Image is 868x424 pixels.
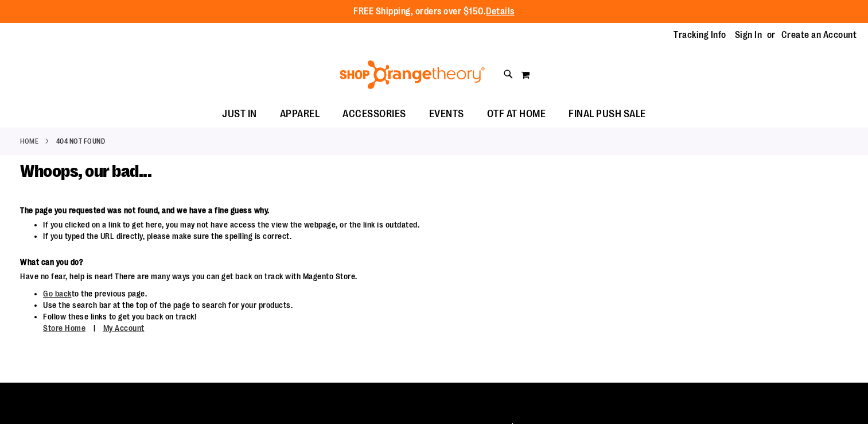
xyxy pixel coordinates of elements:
[43,289,72,298] a: Go back
[88,318,102,338] span: |
[20,256,675,268] dt: What can you do?
[735,29,762,41] a: Sign In
[476,101,558,128] a: OTF AT HOME
[781,29,857,41] a: Create an Account
[43,219,675,230] li: If you clicked on a link to get here, you may not have access the view the webpage, or the link i...
[418,101,476,128] a: EVENTS
[43,311,675,334] li: Follow these links to get you back on track!
[20,271,675,282] dd: Have no fear, help is near! There are many ways you can get back on track with Magento Store.
[56,136,106,147] strong: 404 Not Found
[43,230,675,242] li: If you typed the URL directly, please make sure the spelling is correct.
[569,101,646,127] span: FINAL PUSH SALE
[429,101,464,127] span: EVENTS
[674,29,726,41] a: Tracking Info
[557,101,657,128] a: FINAL PUSH SALE
[338,60,486,89] img: Shop Orangetheory
[268,101,332,128] a: APPAREL
[486,6,515,17] a: Details
[43,323,85,333] a: Store Home
[353,5,515,18] p: FREE Shipping, orders over $150.
[331,101,418,128] a: ACCESSORIES
[342,101,406,127] span: ACCESSORIES
[103,323,145,333] a: My Account
[211,101,268,128] a: JUST IN
[487,101,546,127] span: OTF AT HOME
[20,205,675,216] dt: The page you requested was not found, and we have a fine guess why.
[43,299,675,311] li: Use the search bar at the top of the page to search for your products.
[20,161,151,181] span: Whoops, our bad...
[20,136,38,147] a: Home
[280,101,320,127] span: APPAREL
[222,101,257,127] span: JUST IN
[43,288,675,299] li: to the previous page.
